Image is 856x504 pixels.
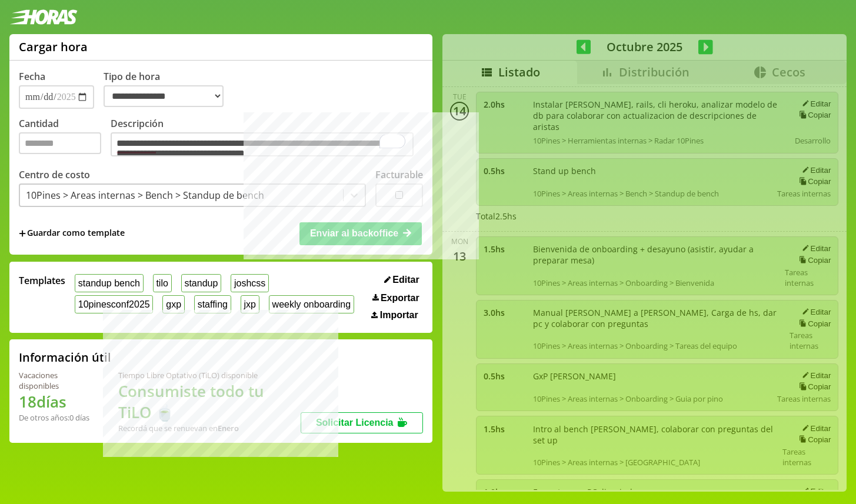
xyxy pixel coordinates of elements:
button: joshcss [231,274,269,292]
div: De otros años: 0 días [19,412,90,423]
label: Tipo de hora [104,70,233,109]
button: gxp [162,295,184,313]
span: Enviar al backoffice [310,228,398,238]
button: staffing [194,295,231,313]
img: logotipo [9,9,78,25]
label: Centro de costo [19,168,90,181]
button: 10pinesconf2025 [75,295,153,313]
h2: Información útil [19,349,111,365]
span: +Guardar como template [19,227,125,240]
label: Descripción [111,117,423,160]
input: Cantidad [19,132,101,154]
button: standup [181,274,222,292]
button: Exportar [369,292,423,304]
button: Editar [381,274,423,286]
span: Solicitar Licencia [316,418,394,428]
span: + [19,227,26,240]
div: 10Pines > Areas internas > Bench > Standup de bench [26,189,264,202]
div: Vacaciones disponibles [19,370,90,391]
button: tilo [153,274,172,292]
select: Tipo de hora [104,85,224,107]
div: Recordá que se renuevan en [118,423,301,433]
button: standup bench [75,274,144,292]
label: Cantidad [19,117,111,160]
button: Enviar al backoffice [299,222,422,245]
div: Tiempo Libre Optativo (TiLO) disponible [118,370,301,380]
button: weekly onboarding [269,295,354,313]
h1: 18 días [19,391,90,412]
span: Editar [392,275,419,285]
h1: Consumiste todo tu TiLO 🍵 [118,380,301,423]
span: Importar [380,310,418,321]
label: Fecha [19,70,45,83]
button: jxp [241,295,259,313]
h1: Cargar hora [19,39,88,55]
textarea: To enrich screen reader interactions, please activate Accessibility in Grammarly extension settings [111,132,414,157]
span: Exportar [381,293,419,303]
span: Templates [19,274,65,287]
button: Solicitar Licencia [301,412,423,433]
label: Facturable [375,168,423,181]
b: Enero [218,423,239,433]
